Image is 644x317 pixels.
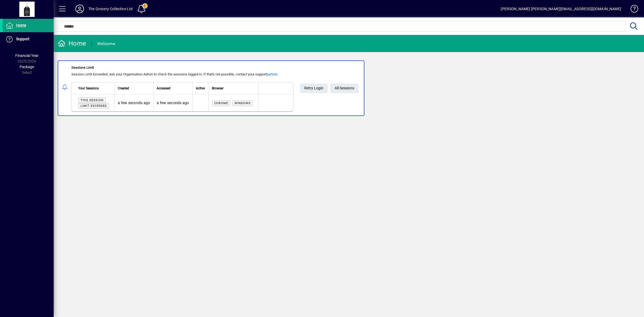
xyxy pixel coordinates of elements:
[196,85,205,91] span: Active
[235,101,251,105] span: Windows
[16,37,30,41] span: Support
[335,84,354,93] span: All Sessions
[114,94,153,111] td: a few seconds ago
[214,101,228,105] span: Chrome
[157,85,170,91] span: Accessed
[97,39,115,48] div: Welcome
[80,99,104,102] span: This session
[20,65,34,69] span: Package
[3,32,54,46] a: Support
[300,83,328,93] button: Retry Login
[153,94,192,111] td: a few seconds ago
[501,5,621,13] div: [PERSON_NAME] [PERSON_NAME][EMAIL_ADDRESS][DOMAIN_NAME]
[627,1,637,19] a: Knowledge Base
[118,85,129,91] span: Created
[330,83,358,93] a: All Sessions
[212,85,224,91] span: Browser
[71,65,293,70] div: Sessions Limit
[15,53,39,58] span: Financial Year
[304,84,323,93] span: Retry Login
[54,60,644,116] app-alert-notification-menu-item: Sessions Limit
[80,104,107,108] span: Limit exceeded
[71,4,88,14] button: Profile
[88,5,133,13] div: The Grocery Collective Ltd
[58,39,86,48] div: Home
[267,72,277,76] a: partner
[71,72,293,77] div: Session Limit Exceeded. Ask your Organisation Admin to check the sessions logged in. If that's no...
[78,85,99,91] span: Your Sessions
[16,23,26,27] span: Home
